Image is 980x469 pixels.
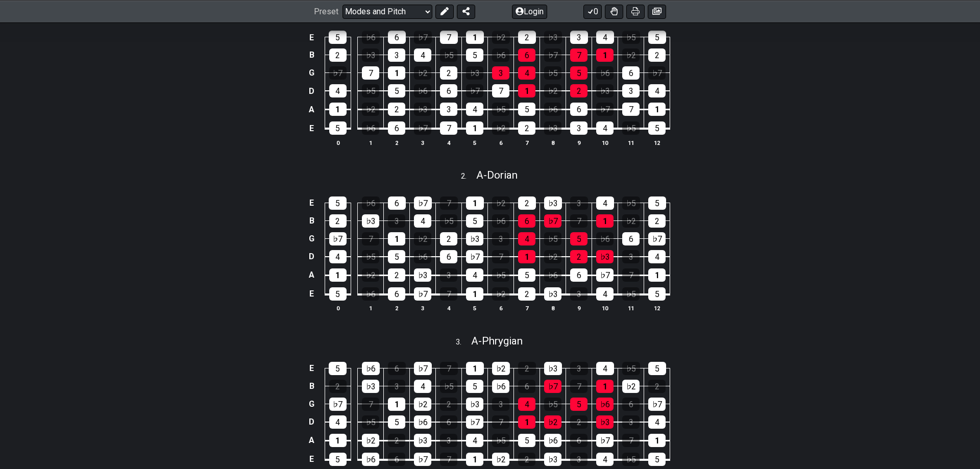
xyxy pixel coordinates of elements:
[414,84,431,97] div: ♭6
[518,268,535,282] div: 5
[648,196,666,210] div: 5
[570,287,587,301] div: 3
[492,268,509,282] div: ♭5
[622,103,640,116] div: 7
[435,4,454,18] button: Edit Preset
[388,84,405,97] div: 5
[466,31,484,44] div: 1
[492,66,509,80] div: 3
[329,48,347,62] div: 2
[492,398,509,411] div: 3
[329,31,347,44] div: 5
[592,137,618,148] th: 10
[466,66,483,80] div: ♭3
[570,434,587,447] div: 6
[388,380,405,393] div: 3
[544,268,561,282] div: ♭6
[329,415,347,429] div: 4
[648,84,666,97] div: 4
[306,100,318,119] td: A
[440,66,457,80] div: 2
[388,287,405,301] div: 6
[644,137,670,148] th: 12
[436,303,462,314] th: 4
[488,303,514,314] th: 6
[544,196,562,210] div: ♭3
[570,31,588,44] div: 3
[414,287,431,301] div: ♭7
[570,232,587,245] div: 5
[388,398,405,411] div: 1
[388,415,405,429] div: 5
[596,398,614,411] div: ♭6
[488,137,514,148] th: 6
[596,31,614,44] div: 4
[622,287,640,301] div: ♭5
[466,196,484,210] div: 1
[476,169,518,181] span: A - Dorian
[570,398,587,411] div: 5
[622,66,640,80] div: 6
[362,453,379,466] div: ♭6
[306,284,318,304] td: E
[414,380,431,393] div: 4
[518,66,535,80] div: 4
[512,4,547,18] button: Login
[362,434,379,447] div: ♭2
[518,287,535,301] div: 2
[492,48,509,62] div: ♭6
[329,250,347,263] div: 4
[622,232,640,245] div: 6
[306,248,318,266] td: D
[570,380,587,393] div: 7
[596,103,614,116] div: ♭7
[544,103,561,116] div: ♭6
[456,337,471,348] span: 3 .
[306,46,318,64] td: B
[648,362,666,375] div: 5
[622,453,640,466] div: ♭5
[622,362,640,375] div: ♭5
[362,103,379,116] div: ♭2
[466,268,483,282] div: 4
[492,103,509,116] div: ♭5
[570,84,587,97] div: 2
[648,48,666,62] div: 2
[466,214,483,228] div: 5
[583,4,602,18] button: 0
[362,48,379,62] div: ♭3
[570,121,587,135] div: 3
[358,137,384,148] th: 1
[362,214,379,228] div: ♭3
[518,380,535,393] div: 6
[329,84,347,97] div: 4
[518,214,535,228] div: 6
[622,31,640,44] div: ♭5
[596,434,614,447] div: ♭7
[388,232,405,245] div: 1
[648,214,666,228] div: 2
[622,434,640,447] div: 7
[492,362,510,375] div: ♭2
[362,121,379,135] div: ♭6
[362,287,379,301] div: ♭6
[384,137,410,148] th: 2
[440,250,457,263] div: 6
[388,214,405,228] div: 3
[644,303,670,314] th: 12
[414,103,431,116] div: ♭3
[362,232,379,245] div: 7
[388,31,406,44] div: 6
[306,29,318,46] td: E
[518,434,535,447] div: 5
[329,453,347,466] div: 5
[329,362,347,375] div: 5
[518,31,536,44] div: 2
[648,287,666,301] div: 5
[596,196,614,210] div: 4
[440,287,457,301] div: 7
[306,431,318,450] td: A
[570,250,587,263] div: 2
[414,434,431,447] div: ♭3
[648,415,666,429] div: 4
